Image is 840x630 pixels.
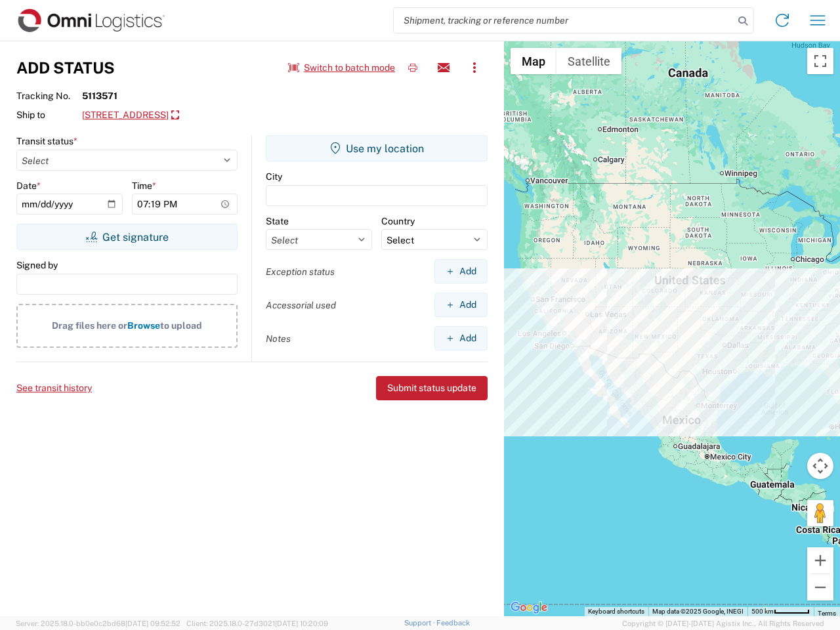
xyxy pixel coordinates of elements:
span: Server: 2025.18.0-bb0e0c2bd68 [16,619,180,627]
button: Add [434,293,488,317]
button: Keyboard shortcuts [588,607,644,616]
span: Client: 2025.18.0-27d3021 [186,619,328,627]
label: Accessorial used [266,299,336,311]
span: [DATE] 10:20:09 [275,619,328,627]
label: Date [16,180,41,192]
button: Zoom in [807,547,833,574]
label: Time [132,180,156,192]
button: Add [434,259,488,283]
a: Terms [818,610,836,617]
span: to upload [160,320,202,331]
span: 500 km [751,608,774,615]
a: Feedback [436,619,470,627]
button: Show satellite imagery [556,48,621,74]
label: City [266,171,282,182]
button: Get signature [16,224,238,250]
button: Show street map [511,48,556,74]
button: Map camera controls [807,453,833,479]
a: [STREET_ADDRESS] [82,104,179,127]
label: Country [381,215,415,227]
button: Map Scale: 500 km per 51 pixels [747,607,814,616]
label: Signed by [16,259,58,271]
button: Drag Pegman onto the map to open Street View [807,500,833,526]
span: [DATE] 09:52:52 [125,619,180,627]
label: Transit status [16,135,77,147]
button: Add [434,326,488,350]
a: Open this area in Google Maps (opens a new window) [507,599,551,616]
label: Notes [266,333,291,345]
span: Tracking No. [16,90,82,102]
h3: Add Status [16,58,115,77]
span: Map data ©2025 Google, INEGI [652,608,744,615]
button: Switch to batch mode [288,57,395,79]
strong: 5113571 [82,90,117,102]
button: Toggle fullscreen view [807,48,833,74]
span: Ship to [16,109,82,121]
label: State [266,215,289,227]
button: Use my location [266,135,488,161]
label: Exception status [266,266,335,278]
span: Drag files here or [52,320,127,331]
button: Zoom out [807,574,833,600]
input: Shipment, tracking or reference number [394,8,734,33]
span: Copyright © [DATE]-[DATE] Agistix Inc., All Rights Reserved [622,618,824,629]
button: Submit status update [376,376,488,400]
img: Google [507,599,551,616]
button: See transit history [16,377,92,399]
a: Support [404,619,437,627]
span: Browse [127,320,160,331]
